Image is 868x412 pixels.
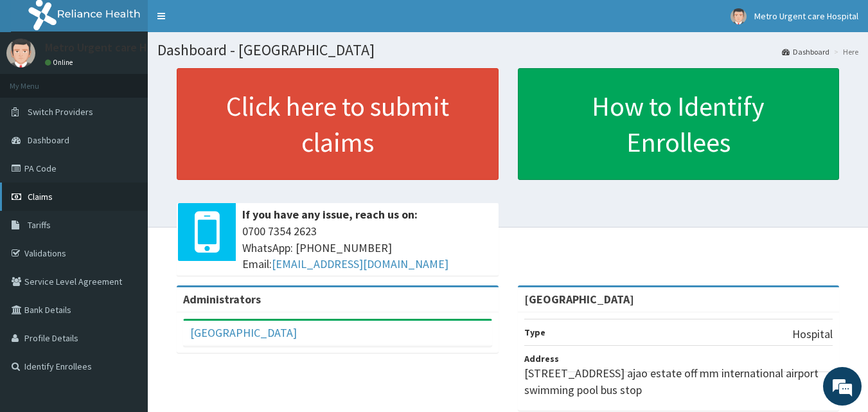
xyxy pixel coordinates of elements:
img: User Image [6,39,35,67]
b: Type [524,327,545,338]
a: [GEOGRAPHIC_DATA] [190,325,297,340]
b: Address [524,353,559,364]
span: Dashboard [28,134,69,146]
span: 0700 7354 2623 WhatsApp: [PHONE_NUMBER] Email: [242,223,492,273]
a: [EMAIL_ADDRESS][DOMAIN_NAME] [272,256,448,271]
b: Administrators [183,292,261,307]
h1: Dashboard - [GEOGRAPHIC_DATA] [157,42,858,58]
a: Online [45,58,76,67]
span: Claims [28,191,53,202]
p: Hospital [792,326,833,343]
p: [STREET_ADDRESS] ajao estate off mm international airport swimming pool bus stop [524,365,833,398]
li: Here [831,46,858,57]
b: If you have any issue, reach us on: [242,207,418,222]
img: User Image [731,8,747,24]
span: Metro Urgent care Hospital [754,10,858,22]
span: Tariffs [28,219,51,231]
span: Switch Providers [28,106,93,118]
p: Metro Urgent care Hospital [45,42,182,53]
a: How to Identify Enrollees [518,68,840,180]
strong: [GEOGRAPHIC_DATA] [524,292,634,307]
a: Dashboard [782,46,829,57]
a: Click here to submit claims [177,68,499,180]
